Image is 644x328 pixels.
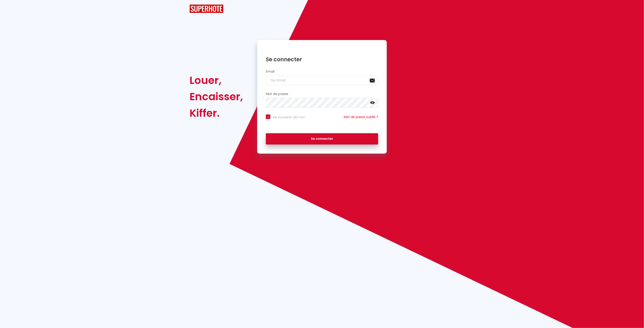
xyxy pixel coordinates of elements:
a: Mot de passe oublié ? [344,115,378,119]
img: SuperHote logo [190,5,223,13]
h2: Mot de passe [266,92,378,96]
input: Ton Email [266,76,378,85]
h2: Email [266,70,378,74]
h1: Se connecter [266,56,378,63]
div: Encaisser, [190,88,243,105]
button: Se connecter [266,133,378,145]
button: Ouvrir le widget de chat LiveChat [4,2,17,15]
iframe: Chat [625,308,641,325]
div: Louer, [190,72,243,88]
div: Kiffer. [190,105,243,121]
